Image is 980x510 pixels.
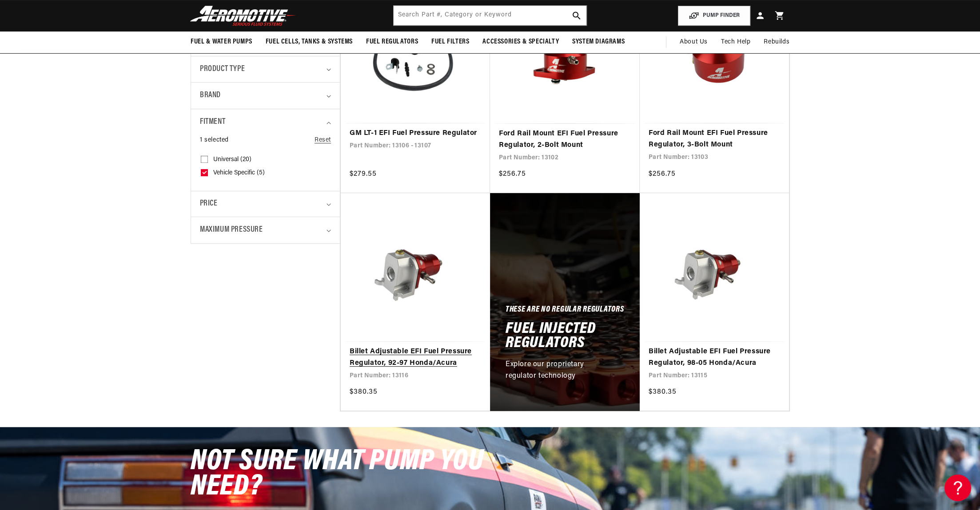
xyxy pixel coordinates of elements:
[425,32,476,52] summary: Fuel Filters
[266,37,353,47] span: Fuel Cells, Tanks & Systems
[213,156,251,164] span: Universal (20)
[366,37,418,47] span: Fuel Regulators
[506,307,624,314] h5: These Are No Regular Regulators
[200,217,331,243] summary: Maximum Pressure (0 selected)
[721,37,750,47] span: Tech Help
[431,37,469,47] span: Fuel Filters
[482,37,559,47] span: Accessories & Specialty
[567,6,586,25] button: search button
[506,359,614,382] p: Explore our proprietary regulator technology
[714,32,757,53] summary: Tech Help
[315,135,331,145] a: Reset
[187,5,299,26] img: Aeromotive
[200,89,221,102] span: Brand
[200,224,263,237] span: Maximum Pressure
[200,63,245,76] span: Product type
[191,447,484,502] span: NOT SURE WHAT PUMP YOU NEED?
[184,32,259,52] summary: Fuel & Water Pumps
[191,37,252,47] span: Fuel & Water Pumps
[200,198,217,210] span: Price
[200,191,331,217] summary: Price
[200,135,229,145] span: 1 selected
[259,32,359,52] summary: Fuel Cells, Tanks & Systems
[200,116,225,129] span: Fitment
[649,346,780,369] a: Billet Adjustable EFI Fuel Pressure Regulator, 98-05 Honda/Acura
[757,32,796,53] summary: Rebuilds
[680,39,708,45] span: About Us
[213,169,265,177] span: Vehicle Specific (5)
[499,128,631,151] a: Ford Rail Mount EFI Fuel Pressure Regulator, 2-Bolt Mount
[572,37,625,47] span: System Diagrams
[200,83,331,109] summary: Brand (0 selected)
[566,32,631,52] summary: System Diagrams
[764,37,789,47] span: Rebuilds
[649,128,780,150] a: Ford Rail Mount EFI Fuel Pressure Regulator, 3-Bolt Mount
[350,128,481,139] a: GM LT-1 EFI Fuel Pressure Regulator
[678,6,750,26] button: PUMP FINDER
[200,56,331,83] summary: Product type (0 selected)
[394,6,586,25] input: Search by Part Number, Category or Keyword
[673,32,714,53] a: About Us
[359,32,425,52] summary: Fuel Regulators
[350,346,481,369] a: Billet Adjustable EFI Fuel Pressure Regulator, 92-97 Honda/Acura
[200,109,331,135] summary: Fitment (1 selected)
[506,322,624,350] h2: Fuel Injected Regulators
[476,32,566,52] summary: Accessories & Specialty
